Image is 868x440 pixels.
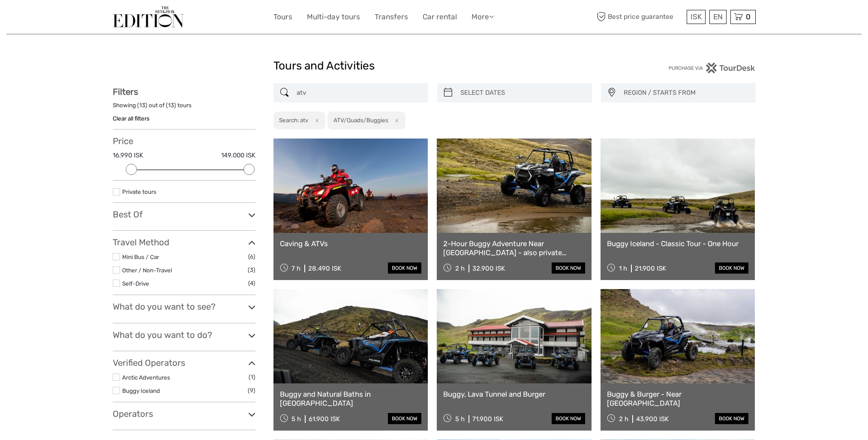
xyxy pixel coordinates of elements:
[113,136,255,146] h3: Price
[635,265,666,272] div: 21.900 ISK
[607,390,749,407] a: Buggy & Burger - Near [GEOGRAPHIC_DATA]
[309,116,321,125] button: x
[388,262,421,274] a: book now
[113,151,143,160] label: 16.990 ISK
[423,11,457,23] a: Car rental
[249,372,255,382] span: (1)
[122,188,156,195] a: Private tours
[472,415,503,423] div: 71.900 ISK
[443,239,585,257] a: 2-Hour Buggy Adventure Near [GEOGRAPHIC_DATA] - also private option
[122,267,172,274] a: Other / Non-Travel
[307,11,360,23] a: Multi-day tours
[122,374,170,381] a: Arctic Adventures
[291,265,300,272] span: 7 h
[273,11,292,23] a: Tours
[248,386,255,395] span: (9)
[113,409,255,419] h3: Operators
[113,101,255,115] div: Showing ( ) out of ( ) tours
[280,390,422,407] a: Buggy and Natural Baths in [GEOGRAPHIC_DATA]
[113,115,150,122] a: Clear all filters
[113,301,255,312] h3: What do you want to see?
[619,265,627,272] span: 1 h
[273,59,595,73] h1: Tours and Activities
[375,11,408,23] a: Transfers
[552,413,585,424] a: book now
[472,265,505,272] div: 32.900 ISK
[620,86,751,100] button: REGION / STARTS FROM
[139,101,145,109] label: 13
[122,280,149,287] a: Self-Drive
[715,413,748,424] a: book now
[293,85,424,100] input: SEARCH
[388,413,421,424] a: book now
[455,265,465,272] span: 2 h
[457,85,588,100] input: SELECT DATES
[122,253,159,260] a: Mini Bus / Car
[455,415,465,423] span: 5 h
[636,415,669,423] div: 43.900 ISK
[113,330,255,340] h3: What do you want to do?
[113,209,255,220] h3: Best Of
[308,265,341,272] div: 28.490 ISK
[595,10,685,24] span: Best price guarantee
[715,262,748,274] a: book now
[709,10,727,24] div: EN
[248,278,255,288] span: (4)
[390,116,401,125] button: x
[668,63,755,73] img: PurchaseViaTourDesk.png
[607,239,749,248] a: Buggy Iceland - Classic Tour - One Hour
[619,415,628,423] span: 2 h
[552,262,585,274] a: book now
[745,12,752,21] span: 0
[113,358,255,368] h3: Verified Operators
[280,239,422,248] a: Caving & ATVs
[221,151,255,160] label: 149.000 ISK
[113,6,184,27] img: The Reykjavík Edition
[333,117,388,124] h2: ATV/Quads/Buggies
[113,87,138,97] strong: Filters
[279,117,308,124] h2: Search: atv
[122,387,160,394] a: Buggy Iceland
[309,415,340,423] div: 61.900 ISK
[443,390,585,398] a: Buggy, Lava Tunnel and Burger
[248,265,255,275] span: (3)
[248,252,255,262] span: (6)
[472,11,494,23] a: More
[691,12,702,21] span: ISK
[291,415,301,423] span: 5 h
[113,237,255,247] h3: Travel Method
[168,101,174,109] label: 13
